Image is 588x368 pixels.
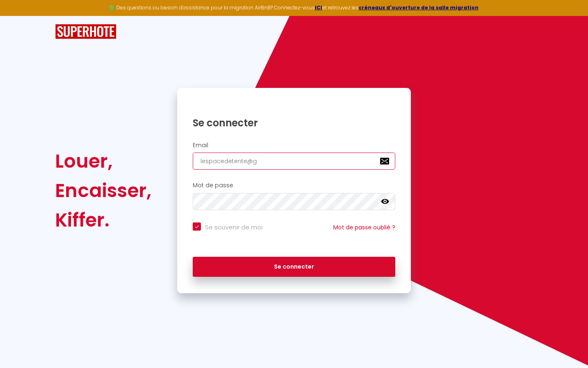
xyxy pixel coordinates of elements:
[55,24,116,39] img: SuperHote logo
[193,182,395,189] h2: Mot de passe
[315,4,322,11] a: ICI
[193,153,395,170] input: Ton Email
[333,223,395,231] a: Mot de passe oublié ?
[193,257,395,277] button: Se connecter
[193,142,395,149] h2: Email
[359,4,479,11] a: créneaux d'ouverture de la salle migration
[193,117,395,129] h1: Se connecter
[7,3,31,28] button: Ouvrir le widget de chat LiveChat
[55,176,151,205] div: Encaisser,
[55,205,151,235] div: Kiffer.
[55,146,151,176] div: Louer,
